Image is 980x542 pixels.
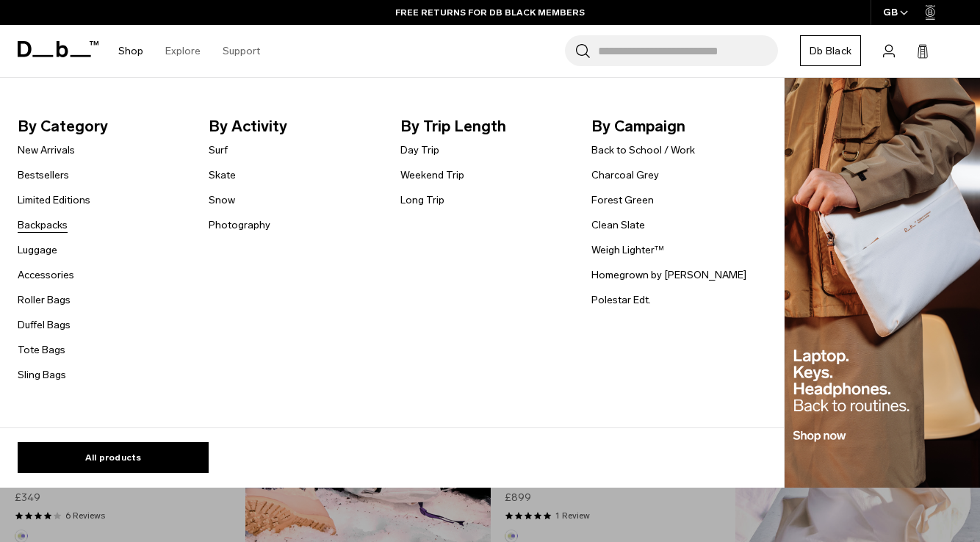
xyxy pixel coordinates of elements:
a: Bestsellers [18,167,69,183]
a: Homegrown by [PERSON_NAME] [591,267,746,283]
a: Support [223,25,260,77]
a: Explore [165,25,201,77]
a: Polestar Edt. [591,292,651,308]
span: By Trip Length [400,115,568,138]
span: By Campaign [591,115,759,138]
a: Charcoal Grey [591,167,659,183]
a: Luggage [18,242,57,258]
a: Accessories [18,267,74,283]
a: Clean Slate [591,217,645,233]
a: Back to School / Work [591,142,695,158]
a: Tote Bags [18,342,65,358]
a: Shop [118,25,143,77]
a: Day Trip [400,142,439,158]
a: Db Black [800,35,861,66]
a: Sling Bags [18,367,66,383]
a: Roller Bags [18,292,71,308]
span: By Category [18,115,185,138]
a: FREE RETURNS FOR DB BLACK MEMBERS [395,6,585,19]
a: Backpacks [18,217,68,233]
a: Forest Green [591,192,654,208]
a: Snow [209,192,235,208]
a: Limited Editions [18,192,90,208]
span: By Activity [209,115,376,138]
a: Long Trip [400,192,444,208]
a: Photography [209,217,270,233]
a: New Arrivals [18,142,75,158]
a: Weekend Trip [400,167,464,183]
a: Weigh Lighter™ [591,242,664,258]
a: Surf [209,142,228,158]
a: Duffel Bags [18,317,71,333]
img: Db [785,78,980,488]
a: Skate [209,167,236,183]
a: All products [18,442,209,473]
nav: Main Navigation [107,25,271,77]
